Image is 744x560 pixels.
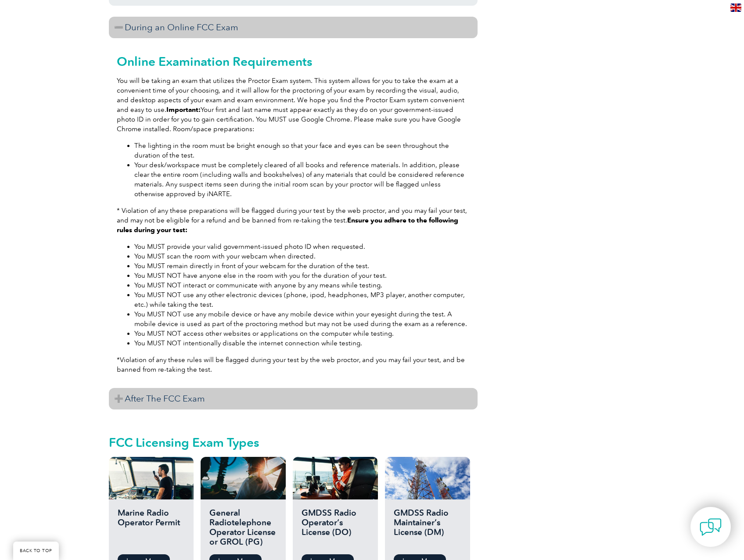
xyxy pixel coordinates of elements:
[700,516,722,538] img: contact-chat.png
[118,508,185,548] h2: Marine Radio Operator Permit
[134,160,470,199] li: Your desk/workspace must be completely cleared of all books and reference materials. In addition,...
[117,76,470,134] p: You will be taking an exam that utilizes the Proctor Exam system. This system allows for you to t...
[13,542,59,560] a: BACK TO TOP
[109,388,478,409] h3: After The FCC Exam
[134,338,470,348] li: You MUST NOT intentionally disable the internet connection while testing.
[117,54,470,68] h2: Online Examination Requirements
[134,261,470,271] li: You MUST remain directly in front of your webcam for the duration of the test.
[134,280,470,290] li: You MUST NOT interact or communicate with anyone by any means while testing.
[209,508,277,548] h2: General Radiotelephone Operator License or GROL (PG)
[117,355,470,374] p: *Violation of any these rules will be flagged during your test by the web proctor, and you may fa...
[302,508,369,548] h2: GMDSS Radio Operator’s License (DO)
[134,141,470,160] li: The lighting in the room must be bright enough so that your face and eyes can be seen throughout ...
[134,290,470,309] li: You MUST NOT use any other electronic devices (phone, ipod, headphones, MP3 player, another compu...
[134,271,470,280] li: You MUST NOT have anyone else in the room with you for the duration of your test.
[134,251,470,261] li: You MUST scan the room with your webcam when directed.
[134,242,470,251] li: You MUST provide your valid government-issued photo ID when requested.
[117,206,470,235] p: * Violation of any these preparations will be flagged during your test by the web proctor, and yo...
[109,435,478,449] h2: FCC Licensing Exam Types
[134,329,470,338] li: You MUST NOT access other websites or applications on the computer while testing.
[109,17,478,38] h3: During an Online FCC Exam
[394,508,461,548] h2: GMDSS Radio Maintainer’s License (DM)
[134,309,470,329] li: You MUST NOT use any mobile device or have any mobile device within your eyesight during the test...
[166,106,201,114] strong: Important:
[730,4,741,12] img: en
